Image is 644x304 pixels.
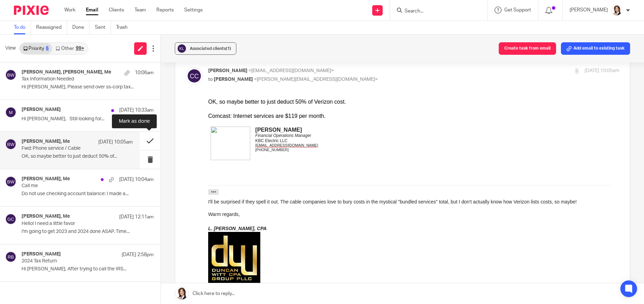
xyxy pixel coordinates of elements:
button: Associated clients(1) [175,42,236,55]
a: Other99+ [52,43,87,54]
span: <[PERSON_NAME][EMAIL_ADDRESS][DOMAIN_NAME]> [254,77,378,82]
p: [DATE] 2:58pm [122,251,154,258]
h4: [PERSON_NAME] [22,251,61,257]
a: Team [134,7,146,14]
p: [DATE] 10:33am [119,107,154,114]
img: BW%20Website%203%20-%20square.jpg [611,5,622,16]
h4: [PERSON_NAME], Me [22,176,70,182]
p: [DATE] 12:11am [119,214,154,220]
a: Clients [109,7,124,14]
p: [DATE] 10:05am [98,139,133,146]
p: Hi [PERSON_NAME], Please send over ss-corp tax... [22,84,154,90]
p: 10:06am [135,69,154,76]
p: Hi [PERSON_NAME], After trying to call the IRS... [22,266,154,272]
i: Financial Operations Manager [47,35,103,40]
p: Hello! I need a little favor [22,221,127,227]
a: Trash [116,21,133,34]
span: View [5,45,16,52]
a: Work [64,7,75,14]
a: Done [72,21,90,34]
a: Sent [95,21,111,34]
div: I am having [PERSON_NAME] pull up a statement from Comcast to find how much of the bill is intern... [5,263,411,271]
img: inbox [2,28,42,62]
p: I'm going to get 2023 and 2024 done ASAP. Time... [22,229,154,235]
a: Reassigned [36,21,67,34]
button: Add email to existing task [561,42,630,55]
p: [DATE] 10:05am [585,67,619,75]
input: Search [404,8,466,15]
a: Reports [156,7,174,14]
p: Do not use checking account balance: I made a... [22,191,154,197]
img: svg%3E [5,214,16,225]
span: (1) [226,46,231,51]
p: Tax Information Needed [22,76,127,82]
em: (Check in at Suite 100) [194,193,243,199]
span: <[EMAIL_ADDRESS][DOMAIN_NAME]> [248,68,334,73]
span: [PHONE_NUMBER] [47,49,81,53]
a: Priority6 [20,43,52,54]
p: Fwd: Phone service / Cable [22,146,111,151]
h4: [PERSON_NAME] [22,107,61,113]
button: Create task from email [499,42,556,55]
p: 2024 Tax Return [22,258,127,264]
span: [PERSON_NAME] [208,68,247,73]
p: OK, so maybe better to just deduct 50% of... [22,154,133,159]
p: Hi [PERSON_NAME], Still looking for... [22,116,154,122]
img: svg%3E [5,107,16,118]
p: [PERSON_NAME] [570,7,608,14]
div: Our family is on one phone bill. [PERSON_NAME] makes payments for his portion of Verizon phone bi... [5,279,411,296]
span: KBC Electric LLC [47,40,80,45]
h4: [PERSON_NAME], [PERSON_NAME], Me [22,69,111,75]
span: Associated clients [190,46,231,51]
div: 99+ [76,46,84,51]
img: svg%3E [186,67,203,85]
h4: [PERSON_NAME], Me [22,139,70,145]
div: 6 [46,46,49,51]
img: svg%3E [177,43,187,54]
span: to [208,77,213,82]
span: [PERSON_NAME] [214,77,253,82]
a: To do [14,21,31,34]
a: Settings [184,7,203,14]
a: Email [86,7,98,14]
span: Get Support [504,8,531,12]
p: [DATE] 10:04am [119,176,154,183]
img: Pixie [14,6,49,15]
h4: [PERSON_NAME], Me [22,214,70,219]
img: svg%3E [5,139,16,150]
img: svg%3E [5,176,16,187]
img: svg%3E [5,69,16,80]
a: [EMAIL_ADDRESS][DOMAIN_NAME] [47,45,110,49]
p: Call me [22,183,127,189]
b: [PERSON_NAME] [47,28,94,34]
img: svg%3E [5,251,16,262]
